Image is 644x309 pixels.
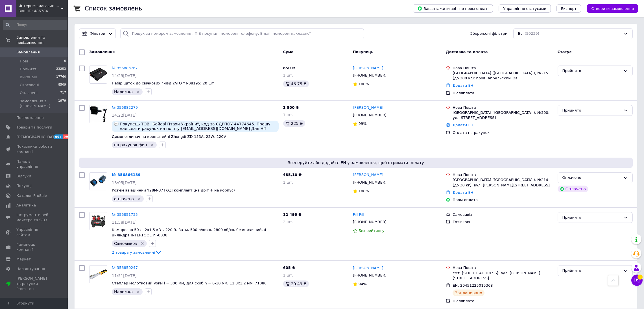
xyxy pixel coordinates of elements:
[16,286,52,291] div: Prom топ
[453,130,553,135] div: Оплата на рахунок
[114,241,137,246] span: Самовывоз
[16,203,36,208] span: Аналітика
[114,290,133,294] span: Наложка
[16,183,32,188] span: Покупці
[112,105,138,110] a: № 356882279
[283,120,305,127] div: 225 ₴
[16,193,47,198] span: Каталог ProSale
[283,266,295,270] span: 605 ₴
[112,228,266,237] a: Компресор 50 л, 2х1.5 кВт, 220 В, 8aтм, 500 л/хвил, 2800 об/хв, безмасляний, 4 циліндра INTERTOOL...
[453,123,473,127] a: Додати ЕН
[353,220,387,224] span: [PHONE_NUMBER]
[56,67,66,72] span: 23253
[89,269,107,279] img: Фото товару
[54,134,63,139] span: 99+
[283,180,293,184] span: 1 шт.
[112,113,137,117] span: 14:22[DATE]
[453,66,553,71] div: Нова Пошта
[283,273,293,277] span: 1 шт.
[20,67,37,72] span: Прийняті
[114,122,119,126] img: :speech_balloon:
[16,212,52,223] span: Інструменти веб-майстра та SEO
[453,299,553,304] div: Післяплата
[112,212,138,217] a: № 356851735
[16,134,58,140] span: [DEMOGRAPHIC_DATA]
[453,290,484,296] div: Заплановано
[112,188,235,192] a: Роз'єм авіаційний Y28M-37TK/ZJ комплект (на дріт + на корпус)
[112,273,137,278] span: 11:51[DATE]
[89,105,107,123] img: Фото товару
[453,190,473,195] a: Додати ЕН
[283,113,293,117] span: 1 шт.
[18,8,68,14] div: Ваш ID: 486784
[353,273,387,277] span: [PHONE_NUMBER]
[283,66,295,70] span: 850 ₴
[137,197,141,201] svg: Видалити мітку
[562,215,621,221] div: Прийнято
[283,280,309,287] div: 29.49 ₴
[16,227,52,237] span: Управління сайтом
[58,99,66,109] span: 1979
[413,4,493,13] button: Завантажити звіт по пром-оплаті
[638,275,643,280] span: 1
[16,257,31,262] span: Маркет
[20,99,58,109] span: Замовлення з [PERSON_NAME]
[16,115,44,120] span: Повідомлення
[446,50,488,54] span: Доставка та оплата
[470,31,509,36] span: Збережені фільтри:
[353,73,387,77] span: [PHONE_NUMBER]
[631,275,643,286] button: Чат з покупцем1
[140,241,145,246] svg: Видалити мітку
[89,50,115,54] span: Замовлення
[453,283,493,288] span: ЕН: 20451225015368
[562,68,621,74] div: Прийнято
[112,281,267,285] a: Степлер молотковий Vorel l = 300 мм, для скоб h = 6-10 мм, 11.3х1.2 мм, 71080
[503,6,546,11] span: Управління статусами
[353,113,387,117] span: [PHONE_NUMBER]
[20,90,38,95] span: Оплачені
[558,186,588,192] div: Оплачено
[89,265,107,283] a: Фото товару
[591,6,634,11] span: Створити замовлення
[453,197,553,203] div: Пром-оплата
[112,134,226,139] a: Димопоглинач на кронштейні Zhongdi ZD-153A, 23W, 220V
[16,125,52,130] span: Товари та послуги
[89,105,107,123] a: Фото товару
[16,35,68,45] span: Замовлення та повідомлення
[453,265,553,270] div: Нова Пошта
[353,66,383,71] a: [PERSON_NAME]
[60,90,66,95] span: 717
[359,82,369,86] span: 100%
[89,212,107,230] img: Фото товару
[114,90,133,94] span: Наложка
[561,6,577,11] span: Експорт
[16,276,52,291] span: [PERSON_NAME] та рахунки
[89,172,107,190] a: Фото товару
[353,266,383,271] a: [PERSON_NAME]
[58,82,66,88] span: 8509
[283,220,293,224] span: 2 шт.
[112,180,137,185] span: 13:05[DATE]
[16,159,52,169] span: Панель управління
[89,68,107,81] img: Фото товару
[453,172,553,177] div: Нова Пошта
[136,290,140,294] svg: Видалити мітку
[64,59,66,64] span: 0
[112,66,138,70] a: № 356883767
[20,59,28,64] span: Нові
[112,220,137,225] span: 11:58[DATE]
[417,6,488,11] span: Завантажити звіт по пром-оплаті
[16,174,31,179] span: Відгуки
[353,50,374,54] span: Покупець
[558,50,572,54] span: Статус
[283,212,302,217] span: 12 498 ₴
[453,212,553,217] div: Самовивіз
[89,66,107,84] a: Фото товару
[3,20,67,30] input: Пошук
[18,3,61,8] span: Интернет-магазин "RADIOMART"
[112,81,214,85] span: Набір щіток до свічкових гнізд YATO YT-08195: 20 шт
[283,173,302,177] span: 485,10 ₴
